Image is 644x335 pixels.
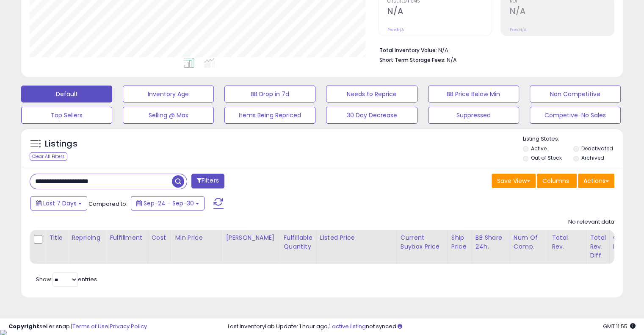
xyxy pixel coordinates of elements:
[45,138,77,150] h5: Listings
[379,56,445,64] b: Short Term Storage Fees:
[226,233,276,242] div: [PERSON_NAME]
[8,322,39,330] strong: Copyright
[283,233,312,251] div: Fulfillable Quantity
[537,174,577,188] button: Columns
[175,233,218,242] div: Min Price
[387,27,404,32] small: Prev: N/A
[49,233,64,242] div: Title
[72,322,108,330] a: Terms of Use
[30,152,67,161] div: Clear All Filters
[581,145,613,152] label: Deactivated
[475,233,506,251] div: BB Share 24h.
[428,107,519,124] button: Suppressed
[110,322,147,330] a: Privacy Policy
[447,56,457,64] span: N/A
[152,233,168,242] div: Cost
[379,44,608,55] li: N/A
[191,174,224,188] button: Filters
[492,174,536,188] button: Save View
[21,107,112,124] button: Top Sellers
[401,233,444,251] div: Current Buybox Price
[510,6,614,18] h2: N/A
[43,199,77,208] span: Last 7 Days
[110,233,144,242] div: Fulfillment
[224,86,315,102] button: BB Drop in 7d
[530,86,621,102] button: Non Competitive
[131,196,205,210] button: Sep-24 - Sep-30
[30,196,87,210] button: Last 7 Days
[8,323,147,331] div: seller snap | |
[510,27,526,32] small: Prev: N/A
[578,174,614,188] button: Actions
[568,218,614,226] div: No relevant data
[552,233,583,251] div: Total Rev.
[88,200,127,208] span: Compared to:
[428,86,519,102] button: BB Price Below Min
[72,233,102,242] div: Repricing
[320,233,393,242] div: Listed Price
[379,47,437,54] b: Total Inventory Value:
[531,145,547,152] label: Active
[123,107,214,124] button: Selling @ Max
[603,322,636,330] span: 2025-10-8 11:55 GMT
[326,107,417,124] button: 30 Day Decrease
[329,322,366,330] a: 1 active listing
[590,233,606,260] div: Total Rev. Diff.
[531,154,562,161] label: Out of Stock
[36,275,97,283] span: Show: entries
[613,233,644,251] div: Ordered Items
[123,86,214,102] button: Inventory Age
[530,107,621,124] button: Competive-No Sales
[514,233,544,251] div: Num of Comp.
[326,86,417,102] button: Needs to Reprice
[224,107,315,124] button: Items Being Repriced
[523,135,623,143] p: Listing States:
[542,177,569,185] span: Columns
[387,6,492,18] h2: N/A
[451,233,468,251] div: Ship Price
[581,154,604,161] label: Archived
[144,199,194,208] span: Sep-24 - Sep-30
[21,86,112,102] button: Default
[228,323,636,331] div: Last InventoryLab Update: 1 hour ago, not synced.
